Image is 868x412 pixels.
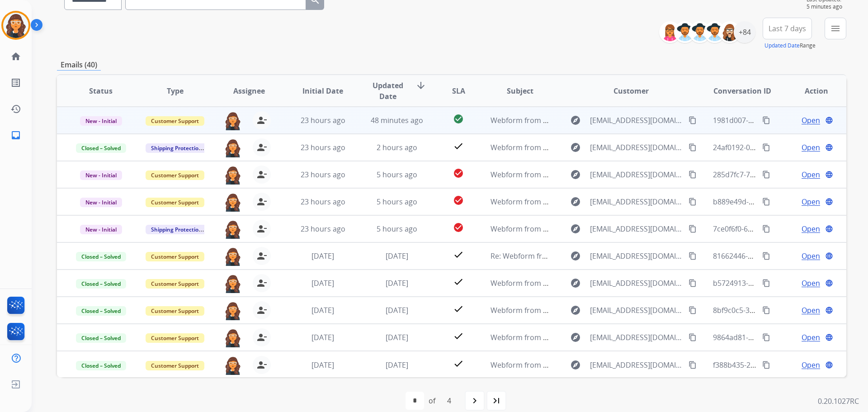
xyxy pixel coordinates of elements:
[830,23,841,34] mat-icon: menu
[224,301,242,320] img: agent-avatar
[713,332,849,342] span: 9864ad81-4a30-4c3f-a88f-46671656eb33
[301,224,345,234] span: 23 hours ago
[802,196,820,207] span: Open
[491,170,695,180] span: Webform from [EMAIL_ADDRESS][DOMAIN_NAME] on [DATE]
[491,142,695,152] span: Webform from [EMAIL_ADDRESS][DOMAIN_NAME] on [DATE]
[764,42,800,49] button: Updated Date
[453,331,464,341] mat-icon: check
[469,395,480,406] mat-icon: navigate_next
[825,116,833,124] mat-icon: language
[689,143,697,152] mat-icon: content_copy
[386,332,408,342] span: [DATE]
[146,143,208,153] span: Shipping Protection
[368,80,409,102] span: Updated Date
[453,168,464,179] mat-icon: check_circle
[491,115,695,125] span: Webform from [EMAIL_ADDRESS][DOMAIN_NAME] on [DATE]
[371,115,423,125] span: 48 minutes ago
[3,13,28,38] img: avatar
[825,306,833,314] mat-icon: language
[224,274,242,293] img: agent-avatar
[713,251,852,261] span: 81662446-5c64-41b9-ad0b-04fda55d0c28
[146,279,204,289] span: Customer Support
[80,170,122,180] span: New - Initial
[76,361,126,370] span: Closed – Solved
[590,169,683,180] span: [EMAIL_ADDRESS][DOMAIN_NAME]
[453,358,464,369] mat-icon: check
[57,59,101,71] p: Emails (40)
[772,75,846,107] th: Action
[825,361,833,369] mat-icon: language
[233,85,265,96] span: Assignee
[762,279,770,287] mat-icon: content_copy
[802,251,820,261] span: Open
[762,225,770,233] mat-icon: content_copy
[415,80,426,91] mat-icon: arrow_downward
[713,85,771,96] span: Conversation ID
[452,85,465,96] span: SLA
[763,18,812,39] button: Last 7 days
[377,197,417,207] span: 5 hours ago
[224,111,242,130] img: agent-avatar
[301,142,345,152] span: 23 hours ago
[491,305,695,315] span: Webform from [EMAIL_ADDRESS][DOMAIN_NAME] on [DATE]
[440,392,458,410] div: 4
[146,170,204,180] span: Customer Support
[802,169,820,180] span: Open
[256,332,267,343] mat-icon: person_remove
[802,278,820,289] span: Open
[689,170,697,179] mat-icon: content_copy
[713,278,853,288] span: b5724913-54ca-4a37-ab1c-4ed4eed40496
[80,198,122,207] span: New - Initial
[453,195,464,206] mat-icon: check_circle
[825,170,833,179] mat-icon: language
[491,251,708,261] span: Re: Webform from [EMAIL_ADDRESS][DOMAIN_NAME] on [DATE]
[76,279,126,289] span: Closed – Solved
[256,142,267,153] mat-icon: person_remove
[377,224,417,234] span: 5 hours ago
[256,360,267,370] mat-icon: person_remove
[311,278,334,288] span: [DATE]
[10,77,21,88] mat-icon: list_alt
[256,169,267,180] mat-icon: person_remove
[802,360,820,370] span: Open
[256,115,267,126] mat-icon: person_remove
[453,249,464,260] mat-icon: check
[689,279,697,287] mat-icon: content_copy
[10,51,21,62] mat-icon: home
[507,85,533,96] span: Subject
[802,115,820,126] span: Open
[453,114,464,124] mat-icon: check_circle
[76,252,126,261] span: Closed – Solved
[713,170,850,180] span: 285d7fc7-731d-4d15-b557-4e87bdf30bdf
[713,115,852,125] span: 1981d007-4687-41de-af21-99e1638193bd
[762,170,770,179] mat-icon: content_copy
[807,3,846,10] span: 5 minutes ago
[311,332,334,342] span: [DATE]
[76,333,126,343] span: Closed – Solved
[825,198,833,206] mat-icon: language
[491,332,695,342] span: Webform from [EMAIL_ADDRESS][DOMAIN_NAME] on [DATE]
[570,305,581,316] mat-icon: explore
[570,360,581,370] mat-icon: explore
[570,332,581,343] mat-icon: explore
[301,197,345,207] span: 23 hours ago
[590,115,683,126] span: [EMAIL_ADDRESS][DOMAIN_NAME]
[146,333,204,343] span: Customer Support
[689,225,697,233] mat-icon: content_copy
[301,170,345,180] span: 23 hours ago
[825,252,833,260] mat-icon: language
[825,225,833,233] mat-icon: language
[224,138,242,157] img: agent-avatar
[10,130,21,141] mat-icon: inbox
[825,143,833,152] mat-icon: language
[386,360,408,370] span: [DATE]
[762,333,770,341] mat-icon: content_copy
[713,305,846,315] span: 8bf9c0c5-3ea0-4a94-af28-518067ca1a3f
[76,143,126,153] span: Closed – Solved
[818,396,859,407] p: 0.20.1027RC
[453,303,464,314] mat-icon: check
[146,116,204,126] span: Customer Support
[167,85,184,96] span: Type
[76,306,126,316] span: Closed – Solved
[377,170,417,180] span: 5 hours ago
